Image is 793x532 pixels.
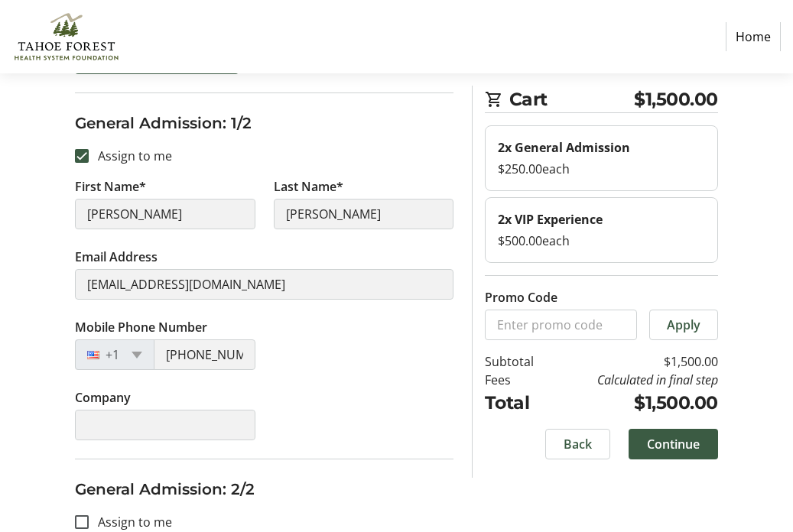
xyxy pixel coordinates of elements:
strong: 2x General Admission [498,139,630,156]
a: Home [726,22,781,51]
strong: 2x VIP Experience [498,211,603,228]
td: Calculated in final step [552,371,718,389]
td: Subtotal [485,352,552,371]
button: Back [545,429,610,459]
td: $1,500.00 [552,352,718,371]
td: Fees [485,371,552,389]
button: Skip Assigning Tickets [75,44,239,74]
span: Continue [647,435,700,453]
label: Last Name* [274,177,343,196]
h3: General Admission: 2/2 [75,478,453,501]
td: $1,500.00 [552,389,718,416]
input: (201) 555-0123 [154,339,255,370]
label: Promo Code [485,288,557,307]
div: $250.00 each [498,160,705,178]
input: Enter promo code [485,310,637,340]
label: First Name* [75,177,146,196]
div: $500.00 each [498,232,705,250]
button: Continue [629,429,718,459]
label: Assign to me [89,513,172,531]
span: Apply [667,316,700,334]
span: Cart [509,86,634,112]
span: Back [564,435,592,453]
h3: General Admission: 1/2 [75,112,453,135]
button: Apply [649,310,718,340]
img: Tahoe Forest Health System Foundation's Logo [12,6,121,67]
td: Total [485,389,552,416]
label: Company [75,388,131,407]
label: Mobile Phone Number [75,318,207,336]
label: Email Address [75,248,158,266]
label: Assign to me [89,147,172,165]
span: $1,500.00 [634,86,718,112]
